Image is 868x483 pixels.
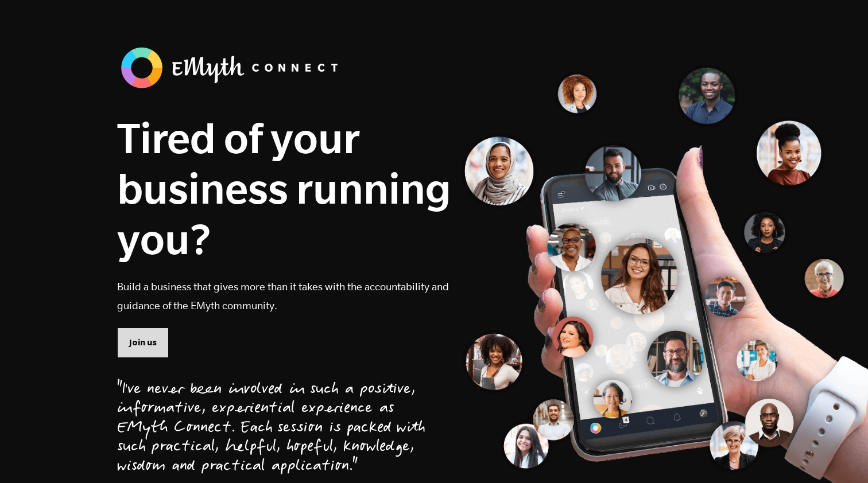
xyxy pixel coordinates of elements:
[117,112,451,264] h1: Tired of your business running you?
[117,381,425,477] div: "I've never been involved in such a positive, informative, experiential experience as EMyth Conne...
[117,277,451,315] p: Build a business that gives more than it takes with the accountability and guidance of the EMyth ...
[117,44,347,92] img: banner_logo
[129,336,157,349] span: Join us
[811,428,868,483] iframe: Chat Widget
[117,328,169,357] a: Join us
